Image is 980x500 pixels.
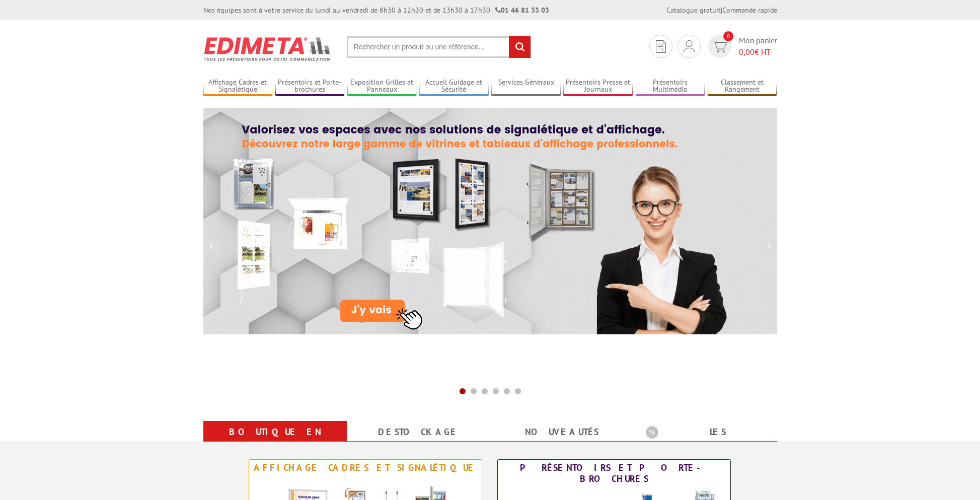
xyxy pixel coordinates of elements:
span: Mon panier [739,35,777,58]
strong: 01 46 81 33 03 [495,6,549,15]
a: Classement et Rangement [708,78,777,95]
a: devis rapide 0 Mon panier 0,00€ HT [706,35,777,58]
img: devis rapide [684,40,695,52]
a: Destockage [359,423,478,441]
a: nouveautés [502,423,622,441]
a: Commande rapide [722,6,777,15]
div: | [666,5,777,15]
a: Présentoirs Presse et Journaux [563,78,633,95]
div: Nos équipes sont à votre service du lundi au vendredi de 8h30 à 12h30 et de 13h30 à 17h30 [203,5,549,15]
a: Affichage Cadres et Signalétique [203,78,273,95]
input: Rechercher un produit ou une référence... [347,36,531,58]
a: Présentoirs Multimédia [636,78,705,95]
a: Les promotions [646,423,765,459]
img: devis rapide [656,40,666,53]
a: Services Généraux [491,78,561,95]
a: Boutique en ligne [215,423,335,459]
input: rechercher [509,36,531,58]
div: Affichage Cadres et Signalétique [252,462,479,473]
a: Exposition Grilles et Panneaux [347,78,417,95]
div: Présentoirs et Porte-brochures [500,462,728,484]
a: Accueil Guidage et Sécurité [419,78,489,95]
span: 0 [723,31,733,41]
span: € HT [739,46,777,58]
img: devis rapide [712,41,727,52]
a: Présentoirs et Porte-brochures [275,78,345,95]
img: Présentoir, panneau, stand - Edimeta - PLV, affichage, mobilier bureau, entreprise [203,30,332,67]
a: Catalogue gratuit [666,6,721,15]
span: 0,00 [739,47,755,57]
b: Les promotions [646,423,772,443]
